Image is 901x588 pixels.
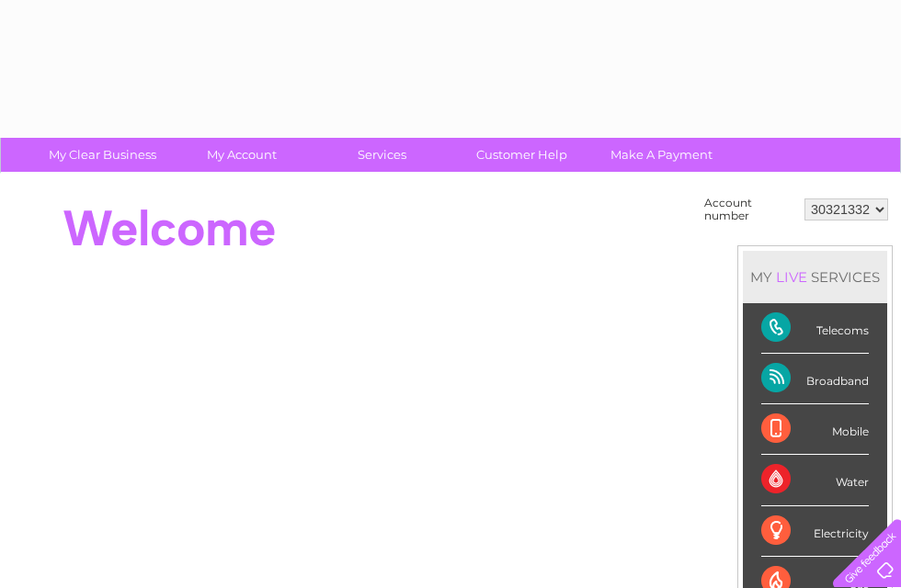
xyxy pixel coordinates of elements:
a: Services [306,138,458,172]
div: Water [761,455,869,505]
div: LIVE [772,268,811,286]
a: My Account [166,138,318,172]
div: Telecoms [761,303,869,354]
a: My Clear Business [27,138,178,172]
td: Account number [700,192,800,227]
div: Broadband [761,354,869,404]
div: Mobile [761,404,869,455]
div: Electricity [761,506,869,557]
a: Customer Help [446,138,598,172]
div: MY SERVICES [743,251,887,303]
a: Make A Payment [586,138,737,172]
